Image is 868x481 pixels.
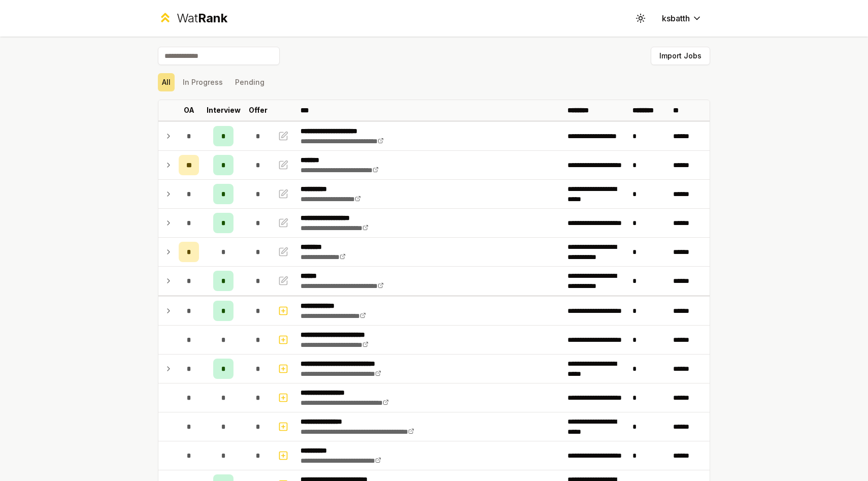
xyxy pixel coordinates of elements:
button: In Progress [179,73,227,91]
button: Import Jobs [651,47,710,65]
button: All [158,73,175,91]
span: Rank [198,11,227,25]
p: Offer [249,105,268,115]
p: OA [184,105,194,115]
p: Interview [207,105,241,115]
button: ksbatth [654,9,710,27]
div: Wat [177,10,227,26]
button: Pending [231,73,269,91]
a: WatRank [158,10,227,26]
span: ksbatth [662,12,690,24]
